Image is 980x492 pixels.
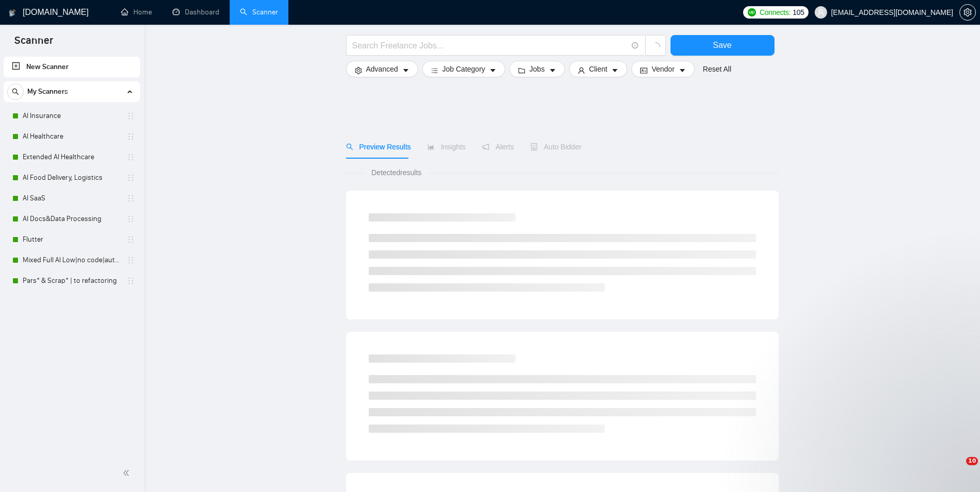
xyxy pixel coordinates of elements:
span: holder [127,194,135,202]
span: robot [530,143,538,150]
span: Auto Bidder [530,143,581,151]
span: Alerts [482,143,514,151]
img: upwork-logo.png [748,8,756,16]
a: AI Food Delivery, Logistics [23,167,121,188]
a: AI Healthcare [23,126,121,147]
span: Scanner [6,33,61,55]
span: Save [713,39,731,52]
li: New Scanner [4,57,140,77]
span: user [578,66,585,74]
a: AI Docs&Data Processing [23,209,121,229]
span: holder [127,277,135,285]
span: info-circle [632,42,639,49]
span: setting [960,8,975,16]
span: setting [355,66,362,74]
span: 105 [793,7,804,18]
button: barsJob Categorycaret-down [422,61,505,77]
a: Reset All [703,63,731,75]
span: caret-down [402,66,409,74]
span: 10 [966,457,978,465]
span: Jobs [529,63,545,75]
span: holder [127,215,135,223]
span: caret-down [611,66,618,74]
input: Search Freelance Jobs... [352,39,627,52]
span: My Scanners [27,81,68,102]
span: holder [127,153,135,161]
span: caret-down [679,66,686,74]
a: homeHome [121,8,152,16]
span: Job Category [442,63,485,75]
a: Mixed Full AI Low|no code|automations [23,250,121,270]
a: AI Insurance [23,106,121,126]
button: search [7,83,24,100]
a: setting [959,8,976,16]
span: user [817,9,824,16]
a: Flutter [23,229,121,250]
span: holder [127,174,135,182]
span: holder [127,132,135,141]
span: double-left [123,468,133,478]
span: notification [482,143,489,150]
button: idcardVendorcaret-down [631,61,694,77]
button: settingAdvancedcaret-down [346,61,418,77]
img: logo [9,5,16,21]
a: Extended AI Healthcare [23,147,121,167]
a: AI SaaS [23,188,121,209]
span: Insights [427,143,466,151]
button: folderJobscaret-down [509,61,565,77]
span: folder [518,66,525,74]
span: caret-down [489,66,496,74]
span: area-chart [427,143,435,150]
span: loading [651,42,660,52]
span: bars [431,66,438,74]
button: userClientcaret-down [569,61,628,77]
span: Client [589,63,608,75]
a: New Scanner [12,57,132,77]
span: Connects: [760,7,790,18]
span: Preview Results [346,143,411,151]
span: Advanced [366,63,398,75]
span: idcard [640,66,647,74]
button: Save [670,35,775,56]
span: holder [127,112,135,120]
a: searchScanner [240,8,278,16]
span: Detected results [364,167,428,178]
a: Pars* & Scrap* | to refactoring [23,270,121,291]
li: My Scanners [4,81,140,291]
span: holder [127,235,135,244]
span: search [346,143,353,150]
span: search [8,88,23,95]
button: setting [959,4,976,21]
a: dashboardDashboard [173,8,219,16]
span: holder [127,256,135,264]
span: Vendor [651,63,674,75]
span: caret-down [549,66,556,74]
iframe: Intercom live chat [945,457,970,482]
